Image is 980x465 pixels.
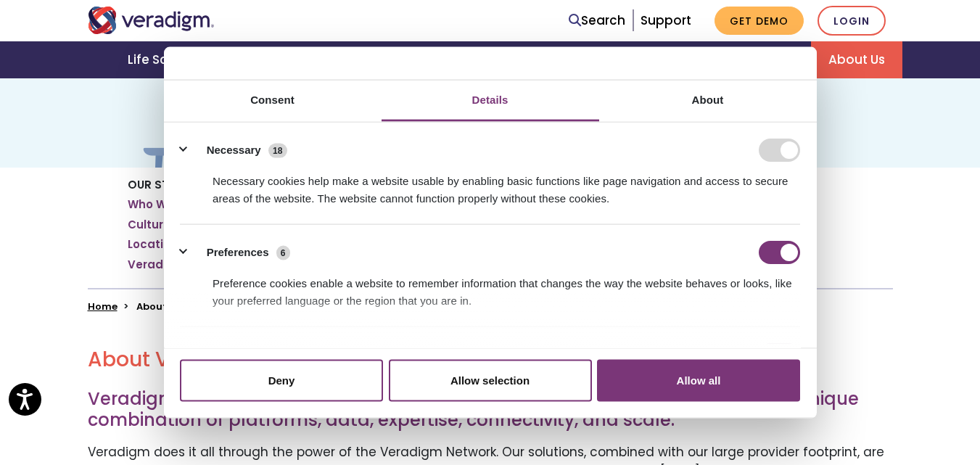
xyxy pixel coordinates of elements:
[88,347,893,372] h2: About Veradigm
[575,41,723,78] a: Health IT Vendors
[128,237,184,252] a: Locations
[88,389,893,431] h3: Veradigm is a healthcare technology organization that drives value through its unique combination...
[128,218,239,232] a: Culture and Values
[164,80,382,121] a: Consent
[207,141,261,158] label: Necessary
[110,41,231,78] a: Life Sciences
[818,6,886,36] a: Login
[180,162,800,207] div: Necessary cookies help make a website usable by enabling basic functions like page navigation and...
[641,12,691,29] a: Support
[88,7,215,34] img: Veradigm logo
[382,80,599,121] a: Details
[88,300,118,313] a: Home
[180,359,383,401] button: Deny
[207,244,269,260] label: Preferences
[597,359,800,401] button: Allow all
[405,41,575,78] a: Healthcare Providers
[128,258,236,272] a: Veradigm Network
[231,41,404,78] a: Health Plans + Payers
[599,80,817,121] a: About
[128,197,197,212] a: Who We Are
[723,41,811,78] a: Insights
[389,359,592,401] button: Allow selection
[569,11,625,30] a: Search
[811,41,902,78] a: About Us
[715,7,804,35] a: Get Demo
[180,139,296,162] button: Necessary (18)
[180,264,800,310] div: Preference cookies enable a website to remember information that changes the way the website beha...
[180,343,290,366] button: Statistics (13)
[180,241,299,264] button: Preferences (6)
